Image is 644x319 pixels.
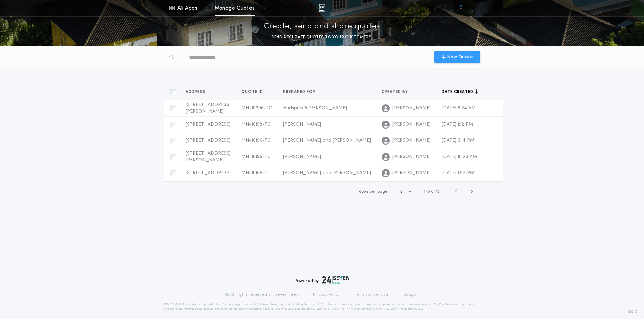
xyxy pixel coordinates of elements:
[355,292,389,297] a: Terms of Service
[283,122,321,127] span: [PERSON_NAME]
[447,54,473,61] span: New Quote
[382,89,409,95] span: Created by
[241,154,271,159] span: MN-10195-TC
[283,138,371,143] span: [PERSON_NAME] and [PERSON_NAME]
[283,170,371,176] span: [PERSON_NAME] and [PERSON_NAME]
[164,303,480,311] p: DISCLAIMER: This estimate is provided for informational purposes only. 24|Seven Fees, a product o...
[442,89,475,95] span: Date created
[404,292,419,297] a: Support
[241,122,271,127] span: MN-10198-TC
[186,89,207,95] span: Address
[392,105,431,112] span: [PERSON_NAME]
[442,106,476,111] span: [DATE] 8:24 AM
[442,122,473,127] span: [DATE] 1:12 PM
[392,137,431,144] span: [PERSON_NAME]
[283,106,347,111] span: Hudspith & [PERSON_NAME]
[382,89,413,96] button: Created by
[319,4,325,12] img: img
[264,21,380,32] p: Create, send and share quotes
[283,154,321,159] span: [PERSON_NAME]
[392,154,431,160] span: [PERSON_NAME]
[241,138,271,143] span: MN-10196-TC
[448,5,474,11] img: vs-icon
[241,170,271,176] span: MN-10186-TC
[392,170,431,177] span: [PERSON_NAME]
[359,190,389,194] span: Rows per page:
[442,89,478,96] button: Date created
[186,170,231,176] span: [STREET_ADDRESS]
[241,106,272,111] span: MN-10206-TC
[434,51,480,63] button: New Quote
[322,276,350,284] img: logo
[313,292,340,297] a: Privacy Policy
[400,186,413,197] button: 5
[295,276,350,284] div: Powered by
[186,89,210,96] button: Address
[283,89,317,95] span: Prepared for
[428,190,430,194] span: 5
[186,138,231,143] span: [STREET_ADDRESS]
[241,89,268,96] button: Quote ID
[442,154,477,159] span: [DATE] 10:23 AM
[628,309,637,315] span: 3.8.0
[186,122,231,127] span: [STREET_ADDRESS]
[271,34,372,41] p: SEND ACCURATE QUOTES TO YOUR CUSTOMERS.
[400,188,403,195] h1: 5
[431,189,440,195] span: of 42
[392,121,431,128] span: [PERSON_NAME]
[442,170,474,176] span: [DATE] 1:52 PM
[186,151,231,163] span: [STREET_ADDRESS][PERSON_NAME]
[225,292,298,297] p: © All rights reserved. 24|Seven Fees
[323,308,356,310] a: [URL][DOMAIN_NAME]
[186,102,231,114] span: [STREET_ADDRESS][PERSON_NAME]
[424,190,425,194] span: 1
[241,89,264,95] span: Quote ID
[442,138,474,143] span: [DATE] 3:14 PM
